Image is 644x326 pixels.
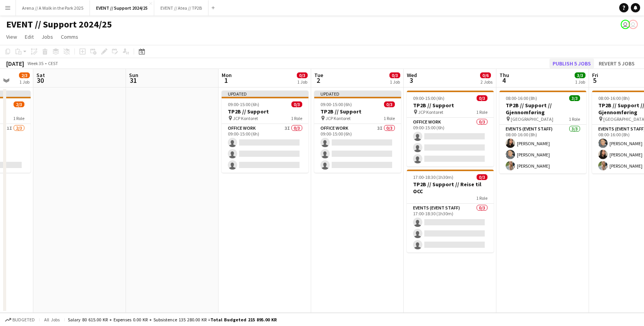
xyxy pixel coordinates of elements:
[598,95,630,101] span: 08:00-16:00 (8h)
[499,91,586,173] app-job-card: 08:00-16:00 (8h)3/3TP2B // Support // Gjennomføring [GEOGRAPHIC_DATA]1 RoleEvents (Event Staff)3/...
[569,116,580,122] span: 1 Role
[498,76,509,85] span: 4
[314,72,323,79] span: Tue
[406,76,417,85] span: 3
[4,316,36,324] button: Budgeted
[477,174,487,180] span: 0/3
[297,79,307,85] div: 1 Job
[6,60,24,67] div: [DATE]
[68,317,277,323] div: Salary 80 615.00 KR + Expenses 0.00 KR + Subsistence 135 280.00 KR =
[222,72,232,79] span: Mon
[128,76,138,85] span: 31
[19,79,29,85] div: 1 Job
[58,32,81,42] a: Comms
[511,116,553,122] span: [GEOGRAPHIC_DATA]
[499,102,586,116] h3: TP2B // Support // Gjennomføring
[499,72,509,79] span: Thu
[36,72,45,79] span: Sat
[407,118,494,166] app-card-role: Office work0/309:00-15:00 (6h)
[12,317,35,323] span: Budgeted
[13,115,24,121] span: 1 Role
[222,124,308,173] app-card-role: Office work3I0/309:00-15:00 (6h)
[154,0,208,15] button: EVENT // Atea // TP2B
[6,19,112,30] h1: EVENT // Support 2024/25
[3,32,20,42] a: View
[41,33,53,40] span: Jobs
[596,58,638,69] button: Revert 5 jobs
[43,317,61,323] span: All jobs
[14,101,24,107] span: 2/3
[313,76,323,85] span: 2
[413,174,453,180] span: 17:00-18:30 (1h30m)
[407,170,494,252] app-job-card: 17:00-18:30 (1h30m)0/3TP2B // Support // Reise til OCC1 RoleEvents (Event Staff)0/317:00-18:30 (1...
[591,76,598,85] span: 5
[407,181,494,195] h3: TP2B // Support // Reise til OCC
[48,60,58,66] div: CEST
[38,32,56,42] a: Jobs
[222,108,308,115] h3: TP2B // Support
[499,125,586,173] app-card-role: Events (Event Staff)3/308:00-16:00 (8h)[PERSON_NAME][PERSON_NAME][PERSON_NAME]
[222,91,308,97] div: Updated
[575,79,585,85] div: 1 Job
[407,91,494,166] app-job-card: 09:00-15:00 (6h)0/3TP2B // Support JCP Kontoret1 RoleOffice work0/309:00-15:00 (6h)
[476,195,487,201] span: 1 Role
[413,95,444,101] span: 09:00-15:00 (6h)
[61,33,78,40] span: Comms
[26,60,45,66] span: Week 35
[569,95,580,101] span: 3/3
[314,124,401,173] app-card-role: Office work3I0/309:00-15:00 (6h)
[621,20,630,29] app-user-avatar: Jenny Marie Ragnhild Andersen
[592,72,598,79] span: Fri
[314,108,401,115] h3: TP2B // Support
[575,72,585,78] span: 3/3
[506,95,537,101] span: 08:00-16:00 (8h)
[384,115,395,121] span: 1 Role
[16,0,90,15] button: Arena // A Walk in the Park 2025
[228,101,259,107] span: 09:00-15:00 (6h)
[407,102,494,109] h3: TP2B // Support
[6,33,17,40] span: View
[210,317,277,323] span: Total Budgeted 215 895.00 KR
[390,79,400,85] div: 1 Job
[325,115,351,121] span: JCP Kontoret
[384,101,395,107] span: 0/3
[19,72,30,78] span: 2/3
[389,72,400,78] span: 0/3
[314,91,401,173] app-job-card: Updated09:00-15:00 (6h)0/3TP2B // Support JCP Kontoret1 RoleOffice work3I0/309:00-15:00 (6h)
[407,72,417,79] span: Wed
[25,33,34,40] span: Edit
[418,109,443,115] span: JCP Kontoret
[90,0,154,15] button: EVENT // Support 2024/25
[476,109,487,115] span: 1 Role
[220,76,232,85] span: 1
[222,91,308,173] app-job-card: Updated09:00-15:00 (6h)0/3TP2B // Support JCP Kontoret1 RoleOffice work3I0/309:00-15:00 (6h)
[629,20,638,29] app-user-avatar: Jenny Marie Ragnhild Andersen
[35,76,45,85] span: 30
[549,58,594,69] button: Publish 5 jobs
[297,72,308,78] span: 0/3
[22,32,37,42] a: Edit
[314,91,401,97] div: Updated
[477,95,487,101] span: 0/3
[407,204,494,252] app-card-role: Events (Event Staff)0/317:00-18:30 (1h30m)
[480,72,491,78] span: 0/6
[129,72,138,79] span: Sun
[291,115,302,121] span: 1 Role
[291,101,302,107] span: 0/3
[233,115,258,121] span: JCP Kontoret
[480,79,492,85] div: 2 Jobs
[320,101,352,107] span: 09:00-15:00 (6h)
